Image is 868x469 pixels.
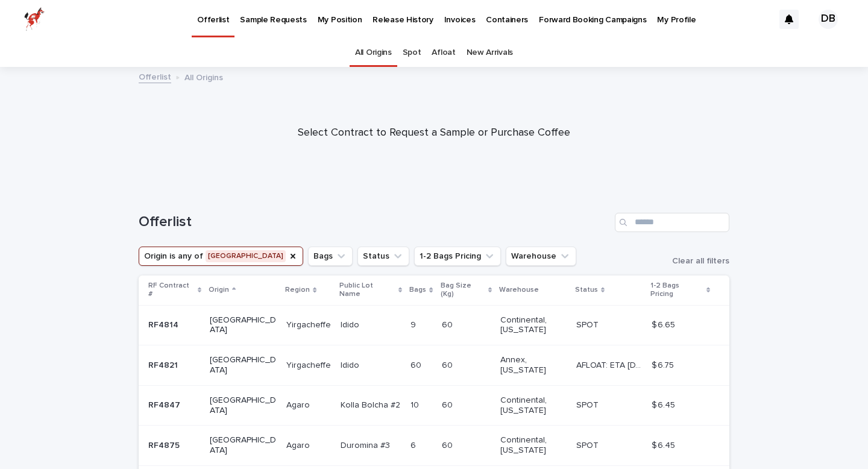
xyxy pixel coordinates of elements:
p: [GEOGRAPHIC_DATA] [210,355,277,376]
p: All Origins [184,70,223,83]
p: $ 6.45 [652,438,678,451]
p: $ 6.75 [652,358,676,371]
p: SPOT [576,318,601,330]
p: 1-2 Bags Pricing [650,279,703,301]
p: Yirgacheffe [286,318,333,330]
a: New Arrivals [467,39,513,67]
p: Region [285,283,310,297]
div: DB [819,10,838,29]
p: RF4875 [148,438,182,451]
p: Origin [209,283,229,297]
a: All Origins [355,39,392,67]
button: Warehouse [506,247,576,266]
p: RF4821 [148,358,180,371]
p: Bag Size (Kg) [441,279,485,301]
p: Status [575,283,598,297]
tr: RF4814RF4814 [GEOGRAPHIC_DATA]YirgacheffeYirgacheffe IdidoIdido 99 6060 Continental, [US_STATE] S... [139,305,729,345]
p: $ 6.65 [652,318,678,330]
h1: Offerlist [139,213,610,231]
button: Bags [308,247,353,266]
p: Agaro [286,438,312,451]
button: Origin [139,247,303,266]
tr: RF4821RF4821 [GEOGRAPHIC_DATA]YirgacheffeYirgacheffe IdidoIdido 6060 6060 Annex, [US_STATE] AFLOA... [139,345,729,386]
p: [GEOGRAPHIC_DATA] [210,315,277,336]
p: Idido [341,358,362,371]
img: zttTXibQQrCfv9chImQE [24,7,45,31]
a: Spot [403,39,421,67]
p: 60 [442,358,455,371]
p: Select Contract to Request a Sample or Purchase Coffee [193,127,675,140]
p: 9 [410,318,418,330]
p: Agaro [286,398,312,411]
button: 1-2 Bags Pricing [414,247,501,266]
p: SPOT [576,438,601,451]
p: 60 [442,398,455,411]
a: Afloat [432,39,455,67]
p: RF Contract # [148,279,195,301]
p: 6 [410,438,418,451]
p: Public Lot Name [339,279,395,301]
p: [GEOGRAPHIC_DATA] [210,395,277,416]
p: 60 [442,438,455,451]
tr: RF4847RF4847 [GEOGRAPHIC_DATA]AgaroAgaro Kolla Bolcha #2Kolla Bolcha #2 1010 6060 Continental, [U... [139,385,729,426]
p: $ 6.45 [652,398,678,411]
p: Duromina #3 [341,438,392,451]
p: 60 [442,318,455,330]
p: 60 [410,358,424,371]
button: Clear all filters [662,257,729,265]
p: SPOT [576,398,601,411]
p: 10 [410,398,421,411]
tr: RF4875RF4875 [GEOGRAPHIC_DATA]AgaroAgaro Duromina #3Duromina #3 66 6060 Continental, [US_STATE] S... [139,426,729,466]
p: RF4847 [148,398,183,411]
p: Warehouse [499,283,539,297]
p: Kolla Bolcha #2 [341,398,403,411]
button: Status [357,247,409,266]
p: AFLOAT: ETA 09-28-2025 [576,358,644,371]
p: Yirgacheffe [286,358,333,371]
p: Bags [409,283,426,297]
a: Offerlist [139,69,171,83]
p: [GEOGRAPHIC_DATA] [210,435,277,456]
span: Clear all filters [672,257,729,265]
p: RF4814 [148,318,181,330]
p: Idido [341,318,362,330]
input: Search [615,213,729,232]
